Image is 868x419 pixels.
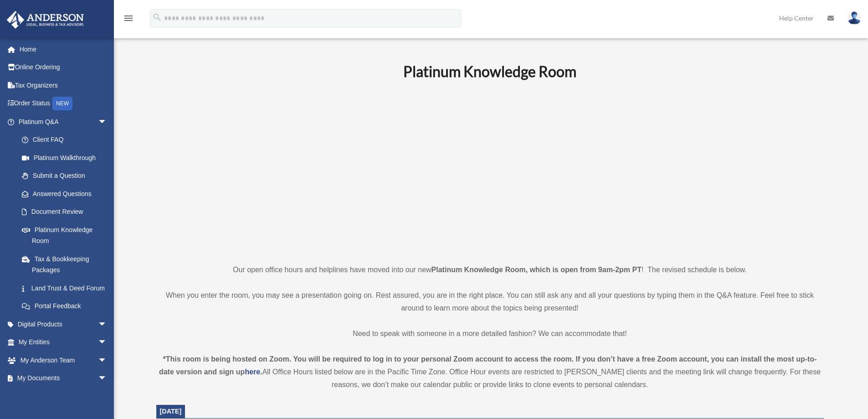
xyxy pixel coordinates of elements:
[156,327,824,340] p: Need to speak with someone in a more detailed fashion? We can accommodate that!
[98,369,116,388] span: arrow_drop_down
[98,387,116,406] span: arrow_drop_down
[98,333,116,352] span: arrow_drop_down
[6,333,121,352] a: My Entitiesarrow_drop_down
[6,76,121,94] a: Tax Organizers
[156,289,824,315] p: When you enter the room, you may see a presentation going on. Rest assured, you are in the right ...
[13,185,121,203] a: Answered Questions
[4,11,87,29] img: Anderson Advisors Platinum Portal
[159,355,817,376] strong: *This room is being hosted on Zoom. You will be required to log in to your personal Zoom account ...
[6,351,121,369] a: My Anderson Teamarrow_drop_down
[6,113,121,131] a: Platinum Q&Aarrow_drop_down
[260,368,262,376] strong: .
[156,353,824,391] div: All Office Hours listed below are in the Pacific Time Zone. Office Hour events are restricted to ...
[13,167,121,185] a: Submit a Question
[13,203,121,221] a: Document Review
[123,13,134,24] i: menu
[6,40,121,58] a: Home
[6,94,121,113] a: Order StatusNEW
[6,369,121,388] a: My Documentsarrow_drop_down
[13,221,116,250] a: Platinum Knowledge Room
[13,297,121,316] a: Portal Feedback
[13,131,121,149] a: Client FAQ
[431,266,642,274] strong: Platinum Knowledge Room, which is open from 9am-2pm PT
[6,315,121,333] a: Digital Productsarrow_drop_down
[98,315,116,334] span: arrow_drop_down
[245,368,260,376] a: here
[13,250,121,279] a: Tax & Bookkeeping Packages
[13,149,121,167] a: Platinum Walkthrough
[98,113,116,131] span: arrow_drop_down
[6,58,121,77] a: Online Ordering
[156,264,824,276] p: Our open office hours and helplines have moved into our new ! The revised schedule is below.
[6,387,121,405] a: Online Learningarrow_drop_down
[123,16,134,24] a: menu
[403,62,576,80] b: Platinum Knowledge Room
[847,11,861,25] img: User Pic
[353,93,627,247] iframe: 231110_Toby_KnowledgeRoom
[160,408,182,415] span: [DATE]
[13,279,121,297] a: Land Trust & Deed Forum
[152,12,162,22] i: search
[98,351,116,370] span: arrow_drop_down
[52,97,72,110] div: NEW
